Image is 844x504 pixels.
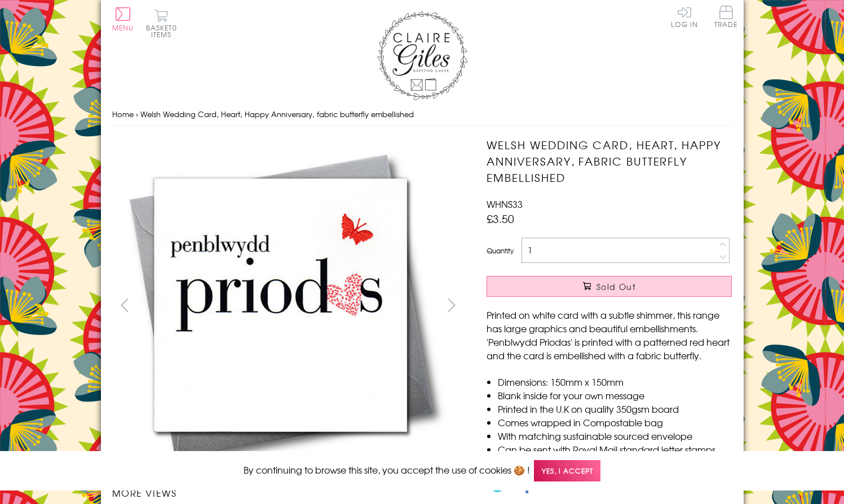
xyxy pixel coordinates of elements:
li: Can be sent with Royal Mail standard letter stamps [498,443,732,456]
button: Basket0 items [146,9,177,38]
span: › [136,109,138,119]
span: 0 items [151,23,177,39]
p: Printed on white card with a subtle shimmer, this range has large graphics and beautiful embellis... [487,308,732,362]
nav: breadcrumbs [112,103,732,126]
span: Yes, I accept [534,460,600,482]
li: Blank inside for your own message [498,389,732,402]
h3: More views [112,486,465,499]
button: Sold Out [487,276,732,297]
span: Welsh Wedding Card, Heart, Happy Anniversary, fabric butterfly embellished [140,109,414,119]
a: Trade [714,6,738,30]
img: Welsh Wedding Card, Heart, Happy Anniversary, fabric butterfly embellished [112,137,450,475]
button: next [439,292,464,318]
li: Comes wrapped in Compostable bag [498,416,732,429]
button: prev [112,292,138,318]
label: Quantity [487,246,514,256]
span: WHNS33 [487,197,523,211]
span: Trade [714,6,738,28]
span: Menu [112,23,134,33]
li: With matching sustainable sourced envelope [498,429,732,443]
span: £3.50 [487,211,514,226]
li: Dimensions: 150mm x 150mm [498,375,732,389]
span: Sold Out [596,281,636,292]
img: Claire Giles Greetings Cards [377,11,467,100]
li: Printed in the U.K on quality 350gsm board [498,402,732,416]
h1: Welsh Wedding Card, Heart, Happy Anniversary, fabric butterfly embellished [487,137,732,185]
button: Menu [112,7,134,31]
a: Home [112,109,134,119]
a: Log In [671,6,698,28]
